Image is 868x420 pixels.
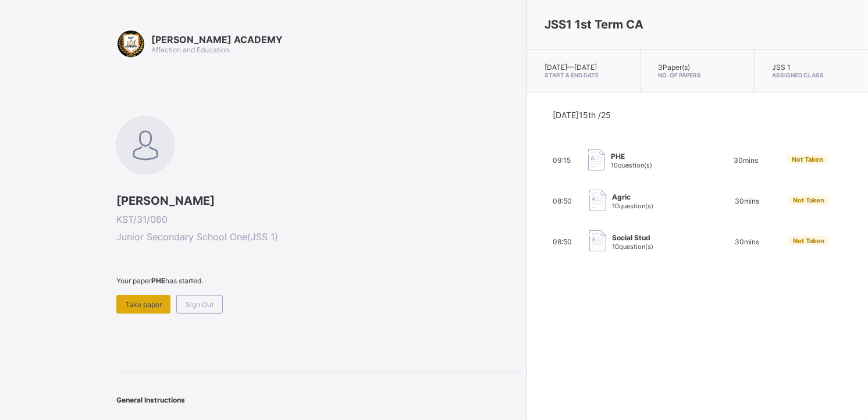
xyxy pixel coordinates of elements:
span: [DATE] — [DATE] [545,63,597,72]
span: Not Taken [793,196,824,204]
span: 10 question(s) [611,161,652,169]
span: 08:50 [553,237,572,246]
span: 30 mins [735,197,759,205]
span: Take paper [125,300,162,309]
span: 30 mins [735,237,759,246]
img: take_paper.cd97e1aca70de81545fe8e300f84619e.svg [588,149,605,170]
span: Start & End Date [545,72,622,79]
span: Sign Out [186,300,214,309]
span: Assigned Class [772,72,851,79]
span: 10 question(s) [612,202,653,210]
span: 09:15 [553,156,571,165]
span: JSS 1 [772,63,791,72]
span: Not Taken [793,237,824,245]
span: No. of Papers [658,72,736,79]
b: PHE [151,276,165,285]
span: [PERSON_NAME] [116,194,521,208]
span: 30 mins [734,156,758,165]
span: 3 Paper(s) [658,63,690,72]
span: 08:50 [553,197,572,205]
span: Affection and Education [151,45,229,54]
span: JSS1 1st Term CA [545,17,643,31]
span: Junior Secondary School One ( JSS 1 ) [116,231,521,243]
span: 10 question(s) [612,243,653,251]
img: take_paper.cd97e1aca70de81545fe8e300f84619e.svg [589,190,606,211]
span: PHE [611,152,652,161]
span: General Instructions [116,396,185,404]
span: Agric [612,193,653,201]
img: take_paper.cd97e1aca70de81545fe8e300f84619e.svg [589,230,606,252]
span: Social Stud [612,233,653,242]
span: Your paper has started. [116,276,521,285]
span: Not Taken [792,155,823,163]
span: [PERSON_NAME] ACADEMY [151,34,283,45]
span: KST/31/060 [116,213,521,225]
span: [DATE] 15th /25 [553,110,611,120]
